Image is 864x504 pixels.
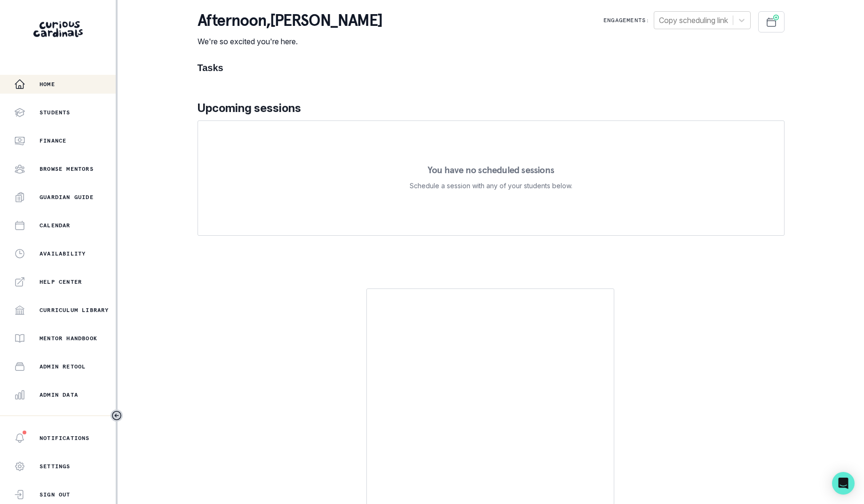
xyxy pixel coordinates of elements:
[40,306,109,314] p: Curriculum Library
[40,80,55,88] p: Home
[40,165,94,173] p: Browse Mentors
[659,15,728,26] div: Copy scheduling link
[40,335,97,342] p: Mentor Handbook
[40,391,78,399] p: Admin Data
[40,137,66,144] p: Finance
[198,11,382,30] p: afternoon , [PERSON_NAME]
[428,165,554,175] p: You have no scheduled sessions
[758,11,785,32] button: Schedule Sessions
[111,409,123,422] button: Toggle sidebar
[40,463,71,470] p: Settings
[40,109,71,116] p: Students
[832,472,855,495] div: Open Intercom Messenger
[603,16,650,24] p: Engagements:
[410,180,572,192] p: Schedule a session with any of your students below.
[40,491,71,498] p: Sign Out
[198,62,785,73] h1: Tasks
[33,21,83,37] img: Curious Cardinals Logo
[198,100,785,117] p: Upcoming sessions
[40,278,82,286] p: Help Center
[40,250,86,257] p: Availability
[40,222,71,229] p: Calendar
[40,193,94,201] p: Guardian Guide
[40,434,90,442] p: Notifications
[198,36,382,47] p: We're so excited you're here.
[40,363,86,370] p: Admin Retool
